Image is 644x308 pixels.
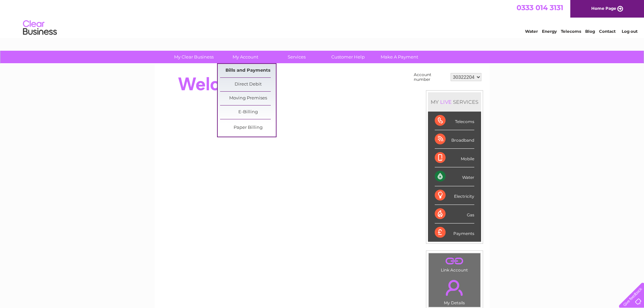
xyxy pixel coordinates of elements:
div: Mobile [435,149,474,167]
a: Bills and Payments [220,64,276,77]
a: Make A Payment [372,51,427,63]
a: Blog [585,29,595,34]
div: Payments [435,223,474,242]
div: MY SERVICES [428,92,481,112]
a: Services [269,51,325,63]
a: Moving Premises [220,92,276,105]
a: Telecoms [561,29,581,34]
a: Water [525,29,538,34]
a: My Clear Business [166,51,222,63]
a: Energy [542,29,557,34]
a: Paper Billing [220,121,276,135]
div: Broadband [435,130,474,149]
a: Contact [599,29,616,34]
div: Electricity [435,186,474,205]
a: . [430,276,479,300]
div: Water [435,167,474,186]
a: . [430,255,479,267]
td: My Details [428,274,481,307]
div: Gas [435,205,474,223]
a: Direct Debit [220,78,276,91]
a: E-Billing [220,105,276,119]
div: LIVE [439,99,453,105]
div: Clear Business is a trading name of Verastar Limited (registered in [GEOGRAPHIC_DATA] No. 3667643... [163,4,482,33]
a: Log out [622,29,638,34]
a: 0333 014 3131 [517,3,563,12]
a: Customer Help [320,51,376,63]
div: Telecoms [435,112,474,130]
img: logo.png [23,18,57,38]
a: My Account [217,51,273,63]
td: Link Account [428,253,481,274]
td: Account number [412,71,449,84]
